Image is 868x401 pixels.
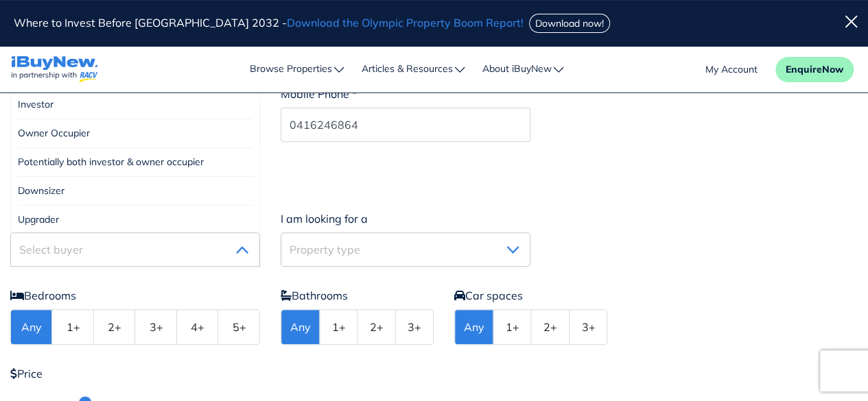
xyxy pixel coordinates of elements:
input: Please enter a valid, complete mobile phone number. [281,108,530,142]
button: Any [455,310,493,344]
div: Upgrader [18,206,253,234]
h2: User preferences [10,173,858,190]
label: Mobile Phone * [281,86,357,102]
button: 3+ [396,310,433,344]
img: open [506,246,519,254]
label: Bathrooms [281,287,348,304]
a: account [705,62,758,77]
button: 3+ [570,310,607,344]
button: Any [281,310,320,344]
span: Now [822,63,843,75]
div: Owner Occupier [18,119,253,148]
button: Property type [281,232,530,267]
label: Price [10,365,43,382]
button: Download now! [529,14,610,33]
span: Select buyer [19,243,83,256]
div: Investor [18,90,253,119]
img: open [236,246,248,254]
button: 1+ [52,310,93,344]
span: Download the Olympic Property Boom Report! [287,16,524,29]
img: logo [11,56,98,83]
label: Car spaces [454,287,523,304]
a: navigations [11,53,98,86]
button: 1+ [320,310,357,344]
button: Any [11,310,52,344]
button: 3+ [135,310,176,344]
span: Where to Invest Before [GEOGRAPHIC_DATA] 2032 - [14,16,526,29]
button: EnquireNow [775,57,854,82]
button: Select buyer [10,232,260,267]
label: I am looking for a [281,210,368,227]
button: 2+ [531,310,569,344]
span: Property type [290,243,360,256]
div: Downsizer [18,177,253,206]
button: 1+ [493,310,531,344]
button: 5+ [218,310,259,344]
button: 4+ [177,310,218,344]
label: Bedrooms [10,287,76,304]
button: 2+ [357,310,395,344]
button: 2+ [94,310,135,344]
div: Potentially both investor & owner occupier [18,148,253,177]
